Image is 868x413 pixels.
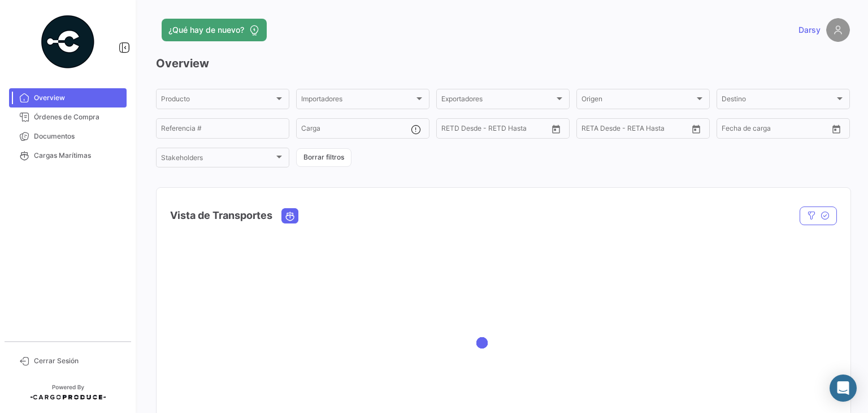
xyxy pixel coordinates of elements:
a: Documentos [9,127,127,146]
button: Ocean [282,209,298,223]
input: Hasta [610,126,661,134]
span: Origen [581,97,695,105]
span: Cerrar Sesión [34,356,122,366]
span: Destino [722,97,835,105]
h3: Overview [156,55,850,71]
button: Open calendar [548,121,565,137]
input: Hasta [750,126,801,134]
button: Open calendar [828,121,845,137]
button: ¿Qué hay de nuevo? [162,19,267,41]
div: Abrir Intercom Messenger [830,375,857,402]
img: powered-by.png [40,14,96,70]
span: Cargas Marítimas [34,150,122,161]
img: placeholder-user.png [826,18,850,42]
button: Open calendar [688,121,705,137]
span: Darsy [798,24,821,36]
span: Overview [34,93,122,103]
span: Producto [161,97,274,105]
input: Desde [581,126,602,134]
span: Stakeholders [161,156,274,164]
h4: Vista de Transportes [170,208,272,223]
span: Exportadores [441,97,554,105]
span: Importadores [301,97,414,105]
input: Desde [441,126,462,134]
span: Documentos [34,131,122,141]
a: Órdenes de Compra [9,107,127,127]
button: Borrar filtros [296,148,351,167]
input: Desde [722,126,742,134]
a: Cargas Marítimas [9,146,127,165]
a: Overview [9,88,127,107]
input: Hasta [470,126,520,134]
span: Órdenes de Compra [34,112,122,122]
span: ¿Qué hay de nuevo? [168,24,244,36]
